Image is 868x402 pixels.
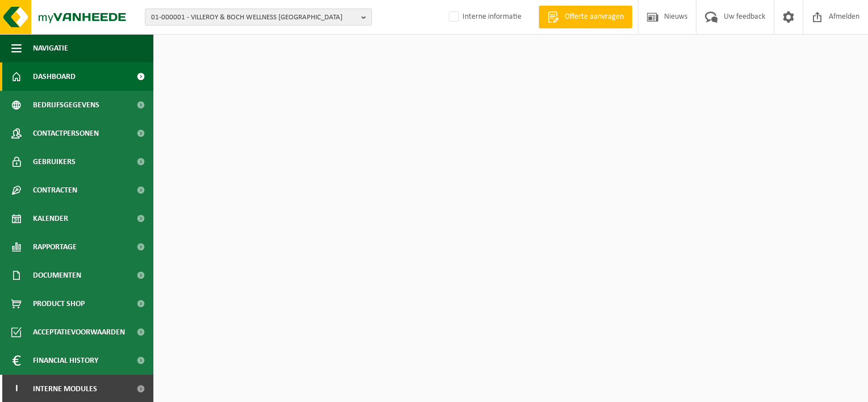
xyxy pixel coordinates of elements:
[539,6,632,28] a: Offerte aanvragen
[33,34,68,62] span: Navigatie
[33,261,81,290] span: Documenten
[446,9,521,26] label: Interne informatie
[33,91,99,119] span: Bedrijfsgegevens
[33,346,98,375] span: Financial History
[33,62,76,91] span: Dashboard
[33,148,76,176] span: Gebruikers
[562,11,627,23] span: Offerte aanvragen
[151,9,357,26] span: 01-000001 - VILLEROY & BOCH WELLNESS [GEOGRAPHIC_DATA]
[145,9,372,26] button: 01-000001 - VILLEROY & BOCH WELLNESS [GEOGRAPHIC_DATA]
[33,176,77,204] span: Contracten
[33,318,125,346] span: Acceptatievoorwaarden
[33,233,77,261] span: Rapportage
[33,119,99,148] span: Contactpersonen
[33,290,85,318] span: Product Shop
[33,204,68,233] span: Kalender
